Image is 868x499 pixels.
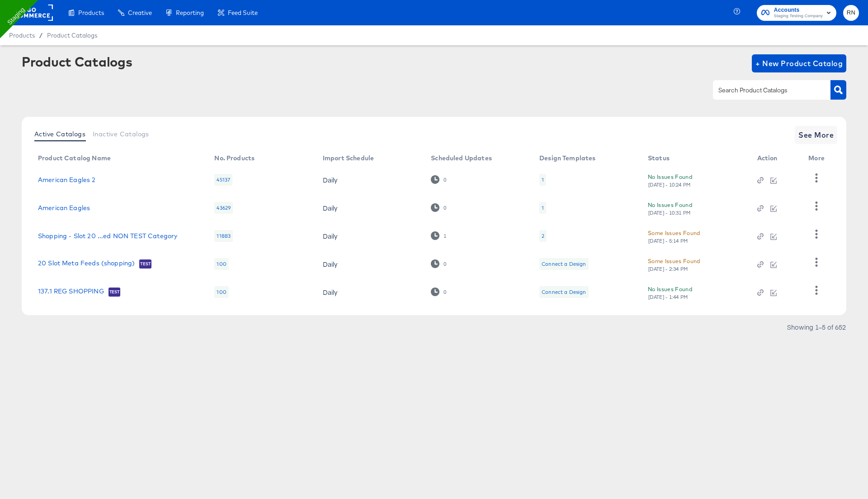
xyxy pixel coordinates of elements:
[539,286,588,298] div: Connect a Design
[316,250,424,278] td: Daily
[78,9,104,16] span: Products
[539,202,546,214] div: 1
[542,288,586,296] div: Connect a Design
[843,5,859,21] button: RN
[542,232,544,240] div: 2
[316,166,424,194] td: Daily
[214,174,232,186] div: 45137
[648,256,700,266] div: Some Issues Found
[648,238,689,244] div: [DATE] - 5:14 PM
[443,177,447,183] div: 0
[648,266,689,272] div: [DATE] - 2:34 PM
[431,154,492,162] div: Scheduled Updates
[139,260,151,268] span: Test
[214,230,233,242] div: 11883
[214,258,228,270] div: 100
[539,174,546,186] div: 1
[539,258,588,270] div: Connect a Design
[648,228,700,244] button: Some Issues Found[DATE] - 5:14 PM
[38,204,90,211] a: American Eagles
[38,232,177,240] a: Shopping - Slot 20 ...ed NON TEST Category
[214,154,255,162] div: No. Products
[757,5,836,21] button: AccountsStaging Testing Company
[431,203,447,212] div: 0
[774,13,823,20] span: Staging Testing Company
[128,9,152,16] span: Creative
[443,233,447,239] div: 1
[755,57,843,70] span: + New Product Catalog
[214,202,233,214] div: 43629
[316,194,424,222] td: Daily
[542,176,544,183] div: 1
[648,256,700,272] button: Some Issues Found[DATE] - 2:34 PM
[35,32,47,39] span: /
[108,288,121,296] span: Test
[787,324,846,330] div: Showing 1–5 of 652
[542,260,586,268] div: Connect a Design
[38,288,104,297] a: 137.1 REG SHOPPING
[176,9,204,16] span: Reporting
[316,222,424,250] td: Daily
[542,204,544,211] div: 1
[443,205,447,211] div: 0
[323,154,374,162] div: Import Schedule
[38,176,96,183] a: American Eagles 2
[47,32,97,39] a: Product Catalogs
[93,130,149,138] span: Inactive Catalogs
[214,286,228,298] div: 100
[641,151,750,166] th: Status
[431,175,447,184] div: 0
[798,129,834,141] span: See More
[431,231,447,240] div: 1
[750,151,802,166] th: Action
[443,289,447,295] div: 0
[774,5,823,15] span: Accounts
[316,278,424,306] td: Daily
[9,32,35,39] span: Products
[22,54,132,69] div: Product Catalogs
[38,154,111,162] div: Product Catalog Name
[648,228,700,238] div: Some Issues Found
[539,230,547,242] div: 2
[717,85,813,96] input: Search Product Catalogs
[34,130,85,138] span: Active Catalogs
[443,261,447,267] div: 0
[752,54,846,72] button: + New Product Catalog
[795,126,837,144] button: See More
[38,259,135,269] a: 20 Slot Meta Feeds (shopping)
[539,154,595,162] div: Design Templates
[847,8,855,18] span: RN
[431,259,447,268] div: 0
[431,288,447,296] div: 0
[801,151,835,166] th: More
[228,9,258,16] span: Feed Suite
